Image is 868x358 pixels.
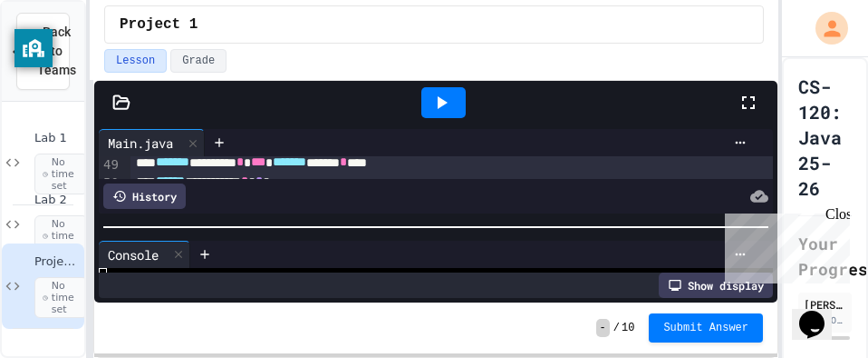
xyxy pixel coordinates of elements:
span: Project 1 [120,14,198,35]
div: 49 [99,156,121,174]
span: No time set [34,277,88,319]
h2: Your Progress [798,231,852,282]
div: Chat with us now!Close [7,7,125,115]
button: privacy banner [14,29,53,67]
span: - [596,319,610,337]
span: No time set [34,215,88,257]
span: Submit Answer [663,321,748,335]
div: My Account [796,7,853,49]
div: Main.java [99,134,182,153]
div: Show display [659,273,773,298]
span: No time set [34,154,88,195]
div: Console [99,245,168,264]
span: Back to Teams [37,23,76,80]
span: Lab 2 [34,193,81,208]
h1: CS-120: Java 25-26 [798,74,852,201]
span: / [613,321,620,335]
span: Lab 1 [34,131,81,146]
div: History [103,184,186,209]
button: Grade [170,49,227,73]
span: Project 1 [34,254,81,270]
span: 10 [622,321,634,335]
div: 50 [99,174,121,193]
button: Lesson [104,49,167,73]
iframe: chat widget [718,206,850,283]
iframe: chat widget [792,285,850,340]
